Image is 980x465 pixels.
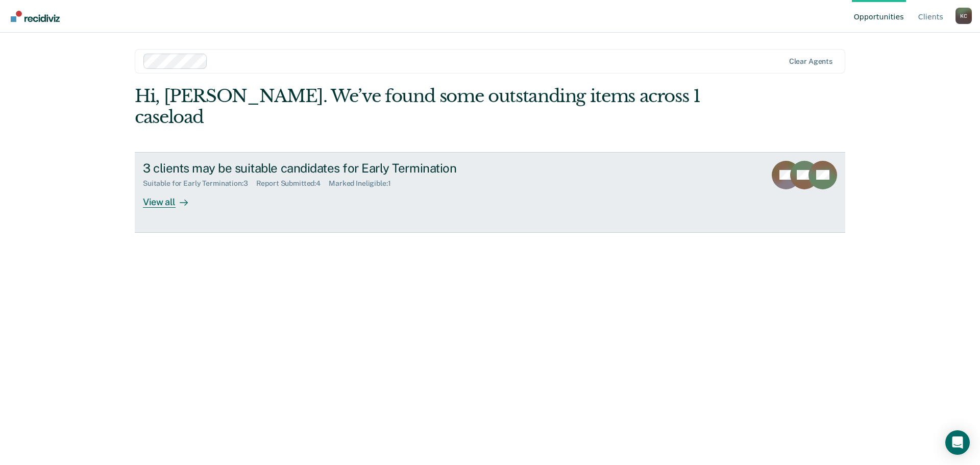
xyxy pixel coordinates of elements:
div: Marked Ineligible : 1 [329,179,399,188]
button: Profile dropdown button [955,8,972,24]
div: Open Intercom Messenger [945,430,970,455]
img: Recidiviz [11,11,60,22]
div: Report Submitted : 4 [256,179,329,188]
div: 3 clients may be suitable candidates for Early Termination [143,161,501,176]
div: View all [143,188,200,208]
div: K C [955,8,972,24]
a: 3 clients may be suitable candidates for Early TerminationSuitable for Early Termination:3Report ... [135,152,845,233]
div: Clear agents [789,57,832,66]
div: Suitable for Early Termination : 3 [143,179,256,188]
div: Hi, [PERSON_NAME]. We’ve found some outstanding items across 1 caseload [135,86,703,128]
